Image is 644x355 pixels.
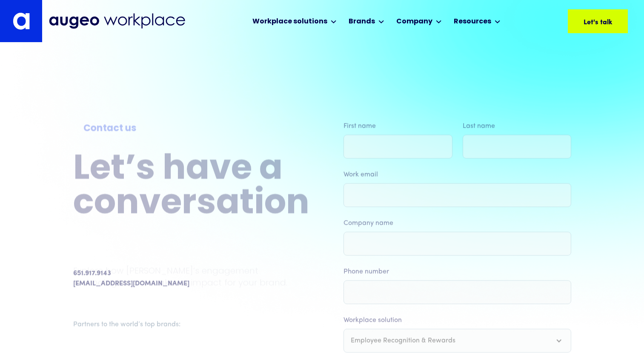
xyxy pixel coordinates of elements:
div: Resources [454,17,491,27]
a: Let's talk [568,9,628,33]
div: Partners to the world’s top brands: [73,319,309,329]
label: First name [343,121,452,131]
img: Augeo Workplace business unit full logo in mignight blue. [49,13,185,29]
label: Last name [462,121,571,131]
p: Explore how [PERSON_NAME]’s engagement technologies can make an impact for your brand. [73,265,309,289]
div: Brands [349,17,375,27]
a: [EMAIL_ADDRESS][DOMAIN_NAME] [73,278,189,289]
img: Augeo's "a" monogram decorative logo in white. [13,12,30,30]
div: Workplace solutions [252,17,327,27]
label: Company name [343,218,571,228]
div: Company [396,17,432,27]
div: Employee Recognition & Rewards [343,329,571,352]
div: Contact us [83,122,299,136]
h2: Let’s have a conversation [73,153,309,222]
label: Work email [343,169,571,180]
label: Workplace solution [343,315,571,325]
label: Phone number [343,266,571,277]
div: Employee Recognition & Rewards [351,335,455,346]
